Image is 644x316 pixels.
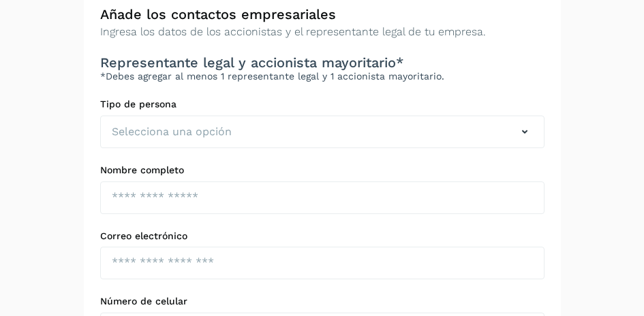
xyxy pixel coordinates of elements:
[100,54,545,71] h3: Representante legal y accionista mayoritario*
[100,71,545,82] p: *Debes agregar al menos 1 representante legal y 1 accionista mayoritario.
[100,99,545,110] label: Tipo de persona
[100,164,545,176] label: Nombre completo
[100,296,545,307] label: Número de celular
[112,124,232,140] span: Selecciona una opción
[100,25,545,38] p: Ingresa los datos de los accionistas y el representante legal de tu empresa.
[100,230,545,242] label: Correo electrónico
[100,6,545,22] h2: Añade los contactos empresariales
